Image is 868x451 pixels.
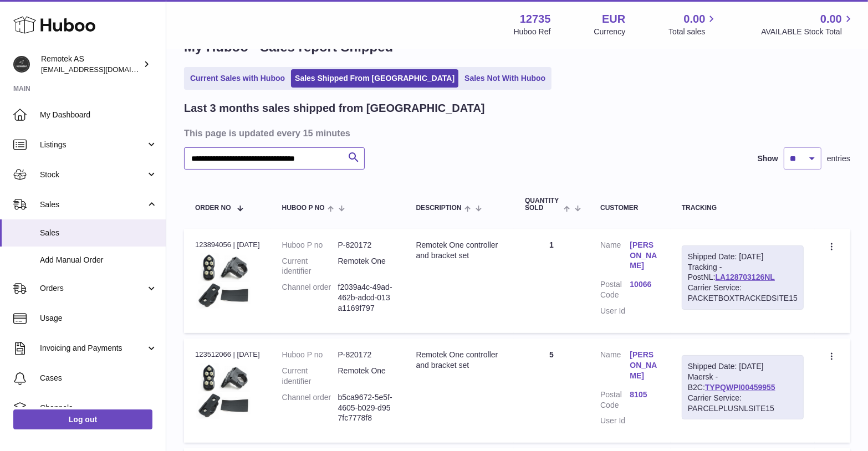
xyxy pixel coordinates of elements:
[282,366,338,387] dt: Current identifier
[40,343,146,353] span: Invoicing and Payments
[461,69,549,88] a: Sales Not With Huboo
[668,27,718,37] span: Total sales
[184,127,847,139] h3: This page is updated every 15 minutes
[705,383,775,392] a: TYPQWPI00459955
[338,392,394,424] dd: b5ca9672-5e5f-4605-b029-d957fc7778f8
[682,355,804,419] div: Maersk - B2C:
[40,373,157,383] span: Cases
[630,240,660,271] a: [PERSON_NAME]
[682,204,804,212] div: Tracking
[630,389,660,400] a: 8105
[195,350,260,360] div: 123512066 | [DATE]
[282,240,338,250] dt: Huboo P no
[688,361,798,372] div: Shipped Date: [DATE]
[514,229,589,333] td: 1
[514,27,551,37] div: Huboo Ref
[13,409,152,429] a: Log out
[13,56,30,73] img: dag@remotek.no
[684,12,706,27] span: 0.00
[282,350,338,360] dt: Huboo P no
[827,153,850,164] span: entries
[416,204,462,212] span: Description
[761,12,855,37] a: 0.00 AVAILABLE Stock Total
[525,197,561,212] span: Quantity Sold
[186,69,289,88] a: Current Sales with Huboo
[600,350,630,384] dt: Name
[600,389,630,411] dt: Postal Code
[514,339,589,443] td: 5
[40,110,157,120] span: My Dashboard
[600,306,630,316] dt: User Id
[184,101,485,116] h2: Last 3 months sales shipped from [GEOGRAPHIC_DATA]
[282,392,338,424] dt: Channel order
[282,282,338,314] dt: Channel order
[40,140,146,150] span: Listings
[630,350,660,381] a: [PERSON_NAME]
[688,393,798,414] div: Carrier Service: PARCELPLUSNLSITE15
[416,240,503,261] div: Remotek One controller and bracket set
[195,240,260,250] div: 123894056 | [DATE]
[520,12,551,27] strong: 12735
[600,279,630,300] dt: Postal Code
[40,283,146,294] span: Orders
[291,69,458,88] a: Sales Shipped From [GEOGRAPHIC_DATA]
[338,366,394,387] dd: Remotek One
[630,279,660,290] a: 10066
[282,256,338,277] dt: Current identifier
[282,204,325,212] span: Huboo P no
[600,416,630,426] dt: User Id
[40,255,157,265] span: Add Manual Order
[195,253,251,309] img: 127351693993591.jpg
[40,313,157,324] span: Usage
[40,199,146,210] span: Sales
[338,350,394,360] dd: P-820172
[716,273,775,281] a: LA128703126NL
[602,12,625,27] strong: EUR
[682,245,804,310] div: Tracking - PostNL:
[594,27,626,37] div: Currency
[600,204,660,212] div: Customer
[40,403,157,413] span: Channels
[338,240,394,250] dd: P-820172
[41,54,141,75] div: Remotek AS
[820,12,842,27] span: 0.00
[688,252,798,262] div: Shipped Date: [DATE]
[668,12,718,37] a: 0.00 Total sales
[41,65,163,74] span: [EMAIL_ADDRESS][DOMAIN_NAME]
[40,228,157,238] span: Sales
[688,283,798,304] div: Carrier Service: PACKETBOXTRACKEDSITE15
[195,363,251,419] img: 127351693993591.jpg
[761,27,855,37] span: AVAILABLE Stock Total
[338,256,394,277] dd: Remotek One
[195,204,231,212] span: Order No
[416,350,503,371] div: Remotek One controller and bracket set
[758,153,778,164] label: Show
[40,170,146,180] span: Stock
[338,282,394,314] dd: f2039a4c-49ad-462b-adcd-013a1169f797
[600,240,630,274] dt: Name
